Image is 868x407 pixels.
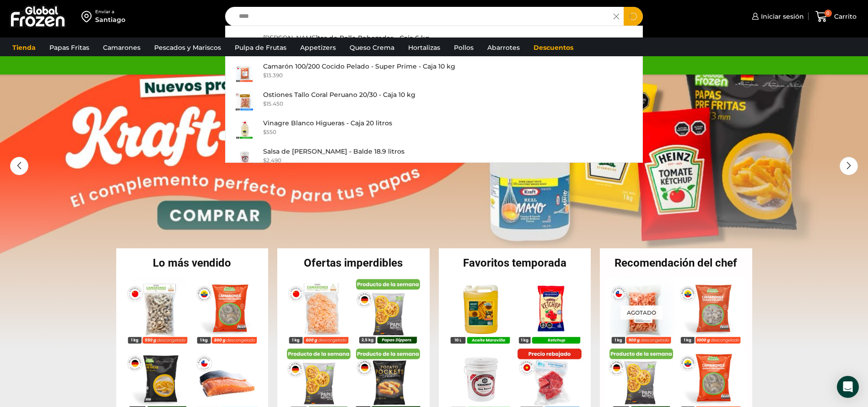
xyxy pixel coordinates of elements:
[296,39,340,56] a: Appetizers
[483,39,524,56] a: Abarrotes
[749,7,804,26] a: Iniciar sesión
[449,39,478,56] a: Pollos
[813,6,859,27] a: 0 Carrito
[620,305,663,319] p: Agotado
[263,34,318,43] strong: [PERSON_NAME]
[263,157,266,164] span: $
[226,144,643,172] a: Salsa de [PERSON_NAME] - Balde 18.9 litros $2.490
[263,146,404,156] p: Salsa de [PERSON_NAME] - Balde 18.9 litros
[825,10,832,17] span: 0
[840,157,858,175] div: Next slide
[263,100,283,107] bdi: 15.450
[10,157,28,175] div: Previous slide
[230,39,291,56] a: Pulpa de Frutas
[263,72,266,79] span: $
[263,90,415,100] p: Ostiones Tallo Coral Peruano 20/30 - Caja 10 kg
[600,257,752,268] h2: Recomendación del chef
[263,118,392,128] p: Vinagre Blanco Higueras - Caja 20 litros
[263,129,276,135] bdi: 550
[150,39,226,56] a: Pescados y Mariscos
[263,100,266,107] span: $
[439,257,591,268] h2: Favoritos temporada
[226,31,643,59] a: [PERSON_NAME]tas de Pollo Rebozadas - Caja 6 kg $5.360
[263,129,266,135] span: $
[98,39,145,56] a: Camarones
[116,257,269,268] h2: Lo más vendido
[832,12,857,21] span: Carrito
[837,376,859,398] div: Open Intercom Messenger
[8,39,40,56] a: Tienda
[226,59,643,87] a: Camarón 100/200 Cocido Pelado - Super Prime - Caja 10 kg $13.390
[624,7,643,26] button: Search button
[81,9,95,24] img: address-field-icon.svg
[404,39,445,56] a: Hortalizas
[277,257,430,268] h2: Ofertas imperdibles
[263,61,455,71] p: Camarón 100/200 Cocido Pelado - Super Prime - Caja 10 kg
[529,39,578,56] a: Descuentos
[45,39,94,56] a: Papas Fritas
[263,157,281,164] bdi: 2.490
[95,9,125,15] div: Enviar a
[759,12,804,21] span: Iniciar sesión
[263,33,430,43] p: tas de Pollo Rebozadas - Caja 6 kg
[226,116,643,144] a: Vinagre Blanco Higueras - Caja 20 litros $550
[263,72,283,79] bdi: 13.390
[95,15,125,24] div: Santiago
[226,87,643,116] a: Ostiones Tallo Coral Peruano 20/30 - Caja 10 kg $15.450
[345,39,399,56] a: Queso Crema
